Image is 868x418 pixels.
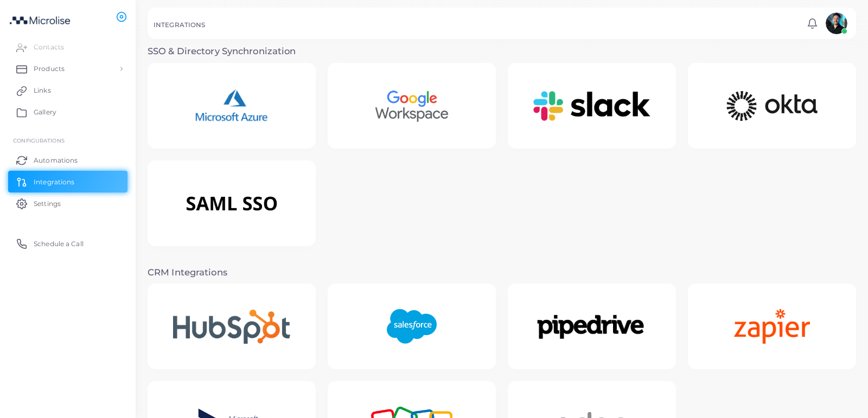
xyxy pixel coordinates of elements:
[34,64,65,74] span: Products
[8,80,127,101] a: Links
[371,293,453,361] img: Salesforce
[34,177,74,187] span: Integrations
[517,74,667,137] img: Slack
[358,72,466,140] img: Google Workspace
[34,107,56,117] span: Gallery
[8,36,127,58] a: Contacts
[34,156,78,165] span: Automations
[8,101,127,123] a: Gallery
[822,12,850,34] a: avatar
[34,42,64,52] span: Contacts
[157,172,307,235] img: SAML
[148,46,856,57] h3: SSO & Directory Synchronization
[8,149,127,171] a: Automations
[148,267,856,278] h3: CRM Integrations
[154,21,205,29] h5: INTEGRATIONS
[826,12,847,34] img: avatar
[517,294,667,358] img: Pipedrive
[8,58,127,80] a: Products
[34,239,84,249] span: Schedule a Call
[178,72,285,140] img: Microsoft Azure
[718,293,827,361] img: Zapier
[13,137,65,144] span: Configurations
[34,86,51,95] span: Links
[8,233,127,254] a: Schedule a Call
[157,293,307,361] img: Hubspot
[697,74,847,137] img: Okta
[8,192,127,214] a: Settings
[8,171,127,192] a: Integrations
[10,10,70,30] img: logo
[34,199,61,209] span: Settings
